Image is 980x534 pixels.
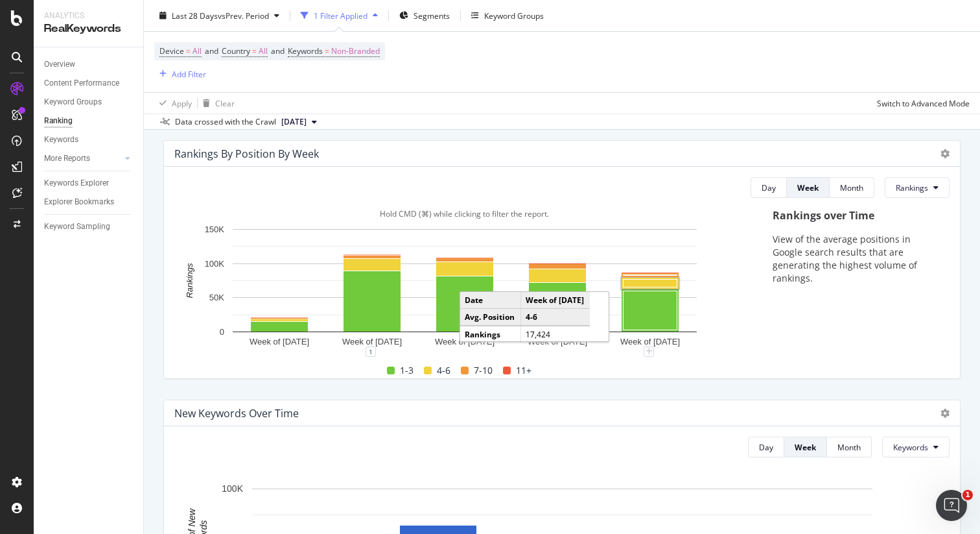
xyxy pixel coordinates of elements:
[893,442,928,453] span: Keywords
[759,442,773,453] div: Day
[44,58,134,71] a: Overview
[435,337,495,346] text: Week of [DATE]
[159,45,184,56] span: Device
[205,45,218,56] span: and
[840,182,863,193] div: Month
[466,5,549,26] button: Keyword Groups
[437,363,450,378] span: 4-6
[154,66,206,82] button: Add Filter
[44,77,119,90] div: Content Performance
[174,223,754,352] svg: A chart.
[896,182,928,193] span: Rankings
[44,152,90,165] div: More Reports
[154,5,285,26] button: Last 28 DaysvsPrev. Period
[44,195,114,209] div: Explorer Bookmarks
[885,177,950,198] button: Rankings
[205,225,225,234] text: 150K
[44,220,110,234] div: Keyword Sampling
[175,116,276,128] div: Data crossed with the Crawl
[882,437,950,457] button: Keywords
[830,177,874,198] button: Month
[222,484,243,494] text: 100K
[174,407,299,420] div: New Keywords Over Time
[198,93,235,114] button: Clear
[259,42,268,60] span: All
[296,5,383,26] button: 1 Filter Applied
[44,195,134,209] a: Explorer Bookmarks
[773,233,937,285] p: View of the average positions in Google search results that are generating the highest volume of ...
[250,337,309,346] text: Week of [DATE]
[276,114,322,130] button: [DATE]
[222,45,250,56] span: Country
[205,259,225,269] text: 100K
[44,220,134,234] a: Keyword Sampling
[218,10,269,21] span: vs Prev. Period
[44,114,73,128] div: Ranking
[281,116,307,128] span: 2025 Sep. 18th
[516,363,531,378] span: 11+
[325,45,329,56] span: =
[827,437,872,457] button: Month
[44,10,133,21] div: Analytics
[44,58,75,71] div: Overview
[331,42,380,60] span: Non-Branded
[314,10,367,21] div: 1 Filter Applied
[185,263,194,298] text: Rankings
[644,346,654,357] div: plus
[936,490,967,521] iframe: Intercom live chat
[795,442,816,453] div: Week
[154,93,192,114] button: Apply
[474,363,493,378] span: 7-10
[773,208,937,223] div: Rankings over Time
[400,363,414,378] span: 1-3
[784,437,827,457] button: Week
[44,95,134,109] a: Keyword Groups
[414,10,450,21] span: Segments
[192,42,202,60] span: All
[174,208,754,219] div: Hold CMD (⌘) while clicking to filter the report.
[366,346,376,357] div: 1
[44,176,134,190] a: Keywords Explorer
[44,77,134,90] a: Content Performance
[215,97,235,108] div: Clear
[44,114,134,128] a: Ranking
[787,177,830,198] button: Week
[172,68,206,79] div: Add Filter
[762,182,776,193] div: Day
[797,182,819,193] div: Week
[44,133,134,147] a: Keywords
[209,293,224,303] text: 50K
[528,337,587,346] text: Week of [DATE]
[220,327,224,337] text: 0
[872,93,970,114] button: Switch to Advanced Mode
[342,337,402,346] text: Week of [DATE]
[877,97,970,108] div: Switch to Advanced Mode
[837,442,861,453] div: Month
[271,45,285,56] span: and
[44,95,102,109] div: Keyword Groups
[620,337,680,346] text: Week of [DATE]
[252,45,257,56] span: =
[394,5,455,26] button: Segments
[484,10,544,21] div: Keyword Groups
[44,176,109,190] div: Keywords Explorer
[172,10,218,21] span: Last 28 Days
[44,152,121,165] a: More Reports
[172,97,192,108] div: Apply
[186,45,191,56] span: =
[174,147,319,160] div: Rankings By Position By Week
[44,133,78,147] div: Keywords
[748,437,784,457] button: Day
[962,490,973,500] span: 1
[288,45,323,56] span: Keywords
[44,21,133,36] div: RealKeywords
[751,177,787,198] button: Day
